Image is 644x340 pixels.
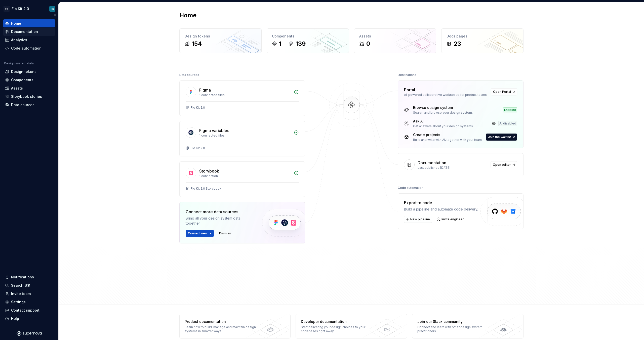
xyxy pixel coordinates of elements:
div: Join our Slack community [417,319,491,324]
div: Figma variables [199,127,229,134]
button: Contact support [3,306,55,314]
div: 1 connected files [199,134,291,138]
button: Search ⌘K [3,281,55,289]
a: Code automation [3,44,55,52]
button: FRFlo Kit 2.0FR [1,3,57,14]
div: Analytics [11,37,27,42]
div: Data sources [11,102,34,107]
a: Figma1 connected filesFlo Kit 2.0 [179,80,305,116]
span: Open editor [493,163,511,167]
span: New pipeline [410,217,430,221]
div: Data sources [179,71,199,78]
div: Flo Kit 2.0 [191,146,205,150]
div: Design tokens [11,69,36,74]
div: FR [4,6,10,12]
button: Help [3,315,55,323]
span: Open Portal [493,90,511,94]
div: Create projects [413,132,482,137]
button: Dismiss [217,230,233,237]
div: Product documentation [185,319,258,324]
div: Settings [11,300,26,305]
div: Storybook [199,168,219,174]
span: Dismiss [219,231,231,235]
div: Export to code [404,200,478,206]
a: Storybook stories [3,93,55,101]
button: Notifications [3,273,55,281]
div: Browse design system [413,105,473,110]
div: 1 [279,40,281,48]
a: Design tokens [3,68,55,76]
div: Help [11,316,19,321]
div: Code automation [11,46,42,51]
div: Storybook stories [11,94,42,99]
a: Analytics [3,36,55,44]
button: Collapse sidebar [51,12,58,19]
div: Last published [DATE] [418,166,488,170]
div: Start delivering your design choices to your codebases right away. [301,325,374,333]
div: Flo Kit 2.0 [12,6,29,11]
a: Docs pages23 [441,28,524,53]
div: Documentation [11,29,38,34]
a: Figma variables1 connected filesFlo Kit 2.0 [179,121,305,156]
a: Invite engineer [435,216,466,223]
a: Assets0 [354,28,436,53]
div: AI disabled [498,121,517,126]
span: Invite engineer [441,217,464,221]
button: Join the waitlist [486,134,517,141]
div: Search and browse your design system. [413,111,473,115]
div: Portal [404,87,415,93]
div: Flo Kit 2.0 Storybook [191,187,221,191]
button: Connect new [186,230,214,237]
div: Assets [359,34,431,39]
div: 0 [366,40,370,48]
div: Components [272,34,344,39]
div: FR [51,7,54,11]
div: Design system data [4,61,34,65]
a: Design tokens154 [179,28,262,53]
div: Invite team [11,291,31,296]
a: Developer documentationStart delivering your design choices to your codebases right away. [296,314,407,338]
a: Documentation [3,28,55,36]
div: 23 [454,40,461,48]
div: AI-powered collaborative workspace for product teams. [404,93,488,97]
a: Product documentationLearn how to build, manage and maintain design systems in smarter ways. [179,314,291,338]
div: Code automation [398,184,423,191]
a: Home [3,19,55,27]
div: Connect and learn with other design system practitioners. [417,325,491,333]
div: 1 connection [199,174,291,178]
a: Settings [3,298,55,306]
div: Destinations [398,71,416,78]
div: 139 [296,40,306,48]
a: Data sources [3,101,55,109]
div: Figma [199,87,211,93]
div: Developer documentation [301,319,374,324]
a: Assets [3,84,55,92]
a: Invite team [3,290,55,298]
div: Enabled [503,107,517,112]
div: Flo Kit 2.0 [191,106,205,110]
span: Join the waitlist [488,135,511,139]
a: Components1139 [267,28,349,53]
div: Ask AI [413,119,474,124]
h2: Home [179,11,196,19]
a: Open editor [491,161,517,168]
div: Connect more data sources [186,209,254,215]
div: Docs pages [447,34,518,39]
div: Build and write with AI, together with your team. [413,138,482,142]
a: Components [3,76,55,84]
div: Notifications [11,275,34,280]
div: Assets [11,86,23,91]
svg: Supernova Logo [17,331,42,336]
div: Search ⌘K [11,283,30,288]
span: Connect new [188,231,208,235]
div: Learn how to build, manage and maintain design systems in smarter ways. [185,325,258,333]
div: Get answers about your design systems. [413,124,474,128]
a: Join our Slack communityConnect and learn with other design system practitioners. [412,314,524,338]
div: Build a pipeline and automate code delivery. [404,207,478,212]
div: 154 [192,40,202,48]
div: Documentation [418,160,446,166]
div: Contact support [11,308,39,313]
div: 1 connected files [199,93,291,97]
